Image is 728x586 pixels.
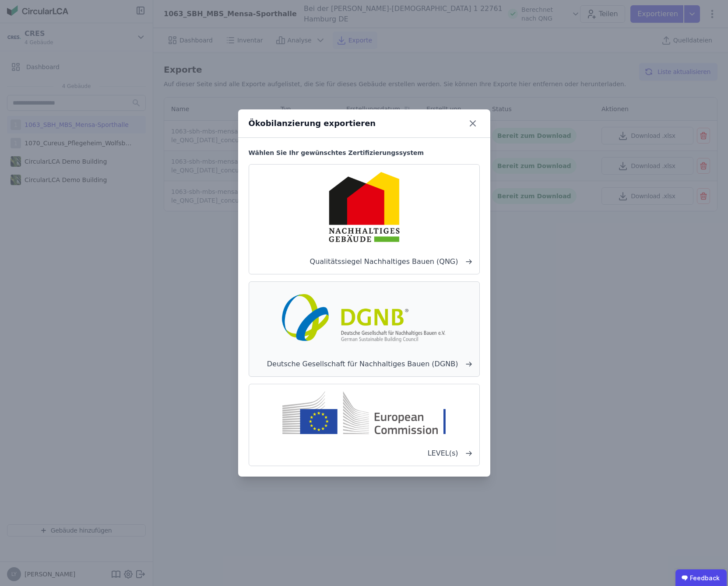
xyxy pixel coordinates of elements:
img: dgnb-1 [278,289,450,345]
h6: Wählen Sie Ihr gewünschtes Zertifizierungssystem [249,148,480,157]
img: qng-1 [299,172,430,242]
img: level-s [256,391,472,434]
div: Ökobilanzierung exportieren [249,117,376,130]
span: LEVEL(s) [256,448,472,459]
span: Qualitätssiegel Nachhaltiges Bauen (QNG) [256,256,472,267]
span: Deutsche Gesellschaft für Nachhaltiges Bauen (DGNB) [256,359,472,369]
